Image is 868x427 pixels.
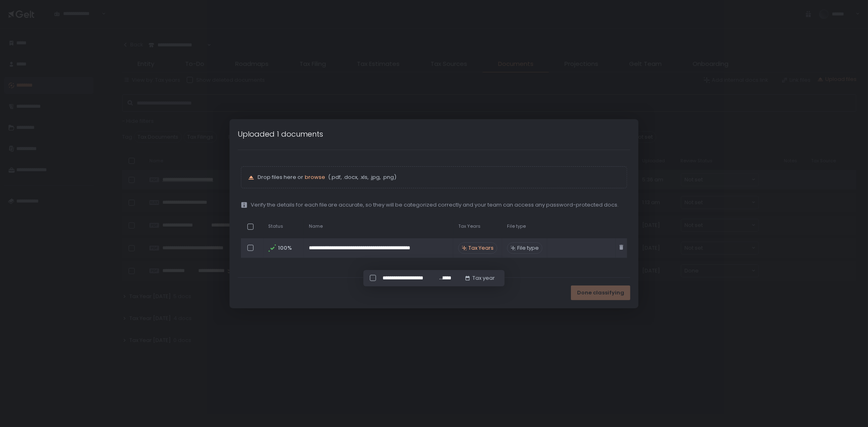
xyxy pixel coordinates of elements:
span: Verify the details for each file are accurate, so they will be categorized correctly and your tea... [251,201,619,209]
span: 100% [278,244,291,252]
span: (.pdf, .docx, .xls, .jpg, .png) [327,174,397,181]
span: File type [517,244,539,252]
button: Tax year [464,274,495,282]
h1: Uploaded 1 documents [238,129,323,139]
span: File type [507,223,526,229]
p: Drop files here or [258,174,621,181]
span: Name [309,223,323,229]
span: Status [268,223,283,229]
span: Tax Years [468,244,494,252]
span: Tax Years [458,223,481,229]
span: browse [305,173,325,181]
button: browse [305,174,325,181]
